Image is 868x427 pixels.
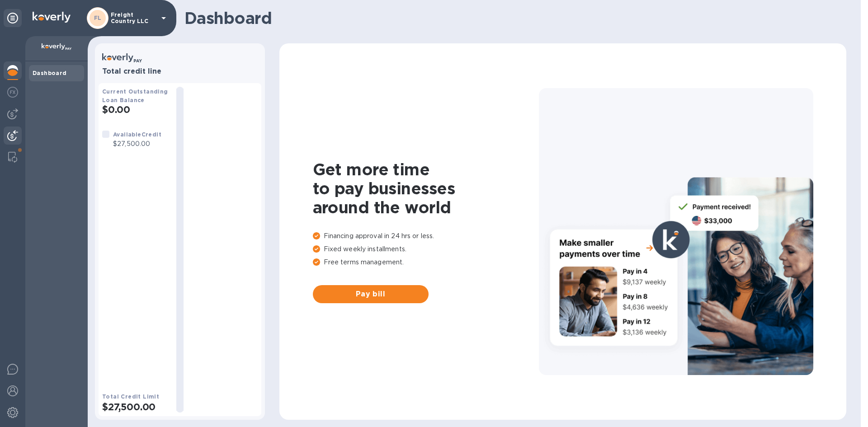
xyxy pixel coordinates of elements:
p: Fixed weekly installments. [313,244,539,254]
h1: Dashboard [184,9,842,28]
p: Financing approval in 24 hrs or less. [313,231,539,241]
h2: $0.00 [102,104,169,115]
b: FL [94,14,102,21]
div: Unpin categories [4,9,22,27]
p: Freight Country LLC [111,12,156,24]
img: Logo [33,12,71,23]
span: Pay bill [320,289,421,300]
h3: Total credit line [102,67,258,76]
h1: Get more time to pay businesses around the world [313,160,539,217]
b: Total Credit Limit [102,393,159,400]
button: Pay bill [313,285,429,303]
h2: $27,500.00 [102,401,169,413]
b: Available Credit [113,131,161,138]
img: Foreign exchange [7,87,18,98]
p: Free terms management. [313,258,539,267]
b: Dashboard [33,70,67,76]
p: $27,500.00 [113,139,161,149]
b: Current Outstanding Loan Balance [102,88,168,103]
